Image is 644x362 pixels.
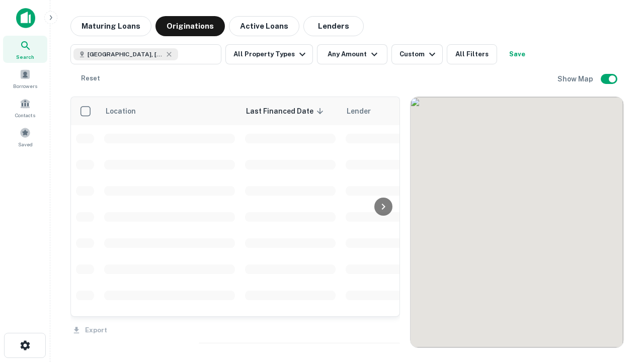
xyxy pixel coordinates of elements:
th: Last Financed Date [240,97,341,125]
button: Lenders [303,16,364,36]
a: Borrowers [3,65,47,92]
button: Save your search to get updates of matches that match your search criteria. [501,44,533,64]
img: capitalize-icon.png [16,8,35,28]
iframe: Chat Widget [594,249,644,298]
button: All Filters [447,44,497,64]
a: Search [3,36,47,63]
span: Lender [347,105,371,117]
h6: Show Map [557,73,595,84]
span: Last Financed Date [246,105,327,117]
button: All Property Types [225,44,313,64]
span: Contacts [15,111,35,119]
div: Custom [399,48,438,60]
span: Search [16,53,34,61]
a: Saved [3,123,47,150]
button: Reset [74,68,107,88]
th: Location [99,97,240,125]
button: Maturing Loans [70,16,151,36]
span: Borrowers [13,82,37,90]
div: 0 0 [411,97,623,347]
button: Originations [155,16,225,36]
span: Location [105,105,149,117]
button: Any Amount [317,44,387,64]
th: Lender [341,97,502,125]
button: Custom [391,44,443,64]
button: Active Loans [229,16,299,36]
span: [GEOGRAPHIC_DATA], [GEOGRAPHIC_DATA] [88,50,163,59]
span: Saved [18,140,33,148]
a: Contacts [3,94,47,121]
